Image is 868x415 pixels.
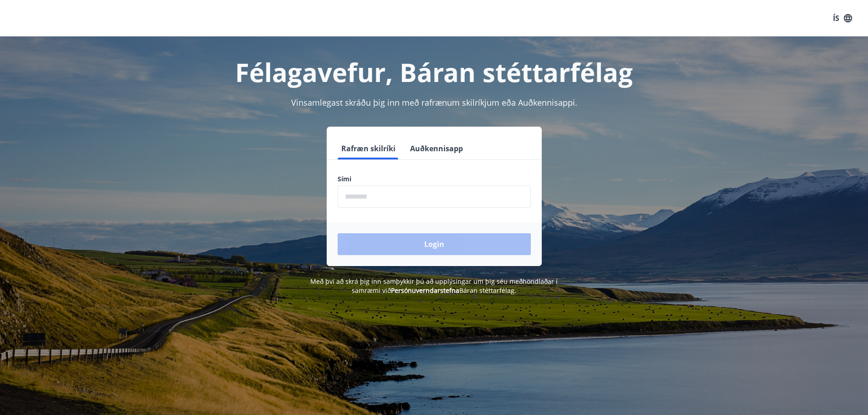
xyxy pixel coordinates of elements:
span: Vinsamlegast skráðu þig inn með rafrænum skilríkjum eða Auðkennisappi. [291,97,577,108]
button: ÍS [828,10,857,26]
button: Rafræn skilríki [338,138,399,159]
h1: Félagavefur, Báran stéttarfélag [117,55,751,89]
a: Persónuverndarstefna [391,286,459,295]
span: Með því að skrá þig inn samþykkir þú að upplýsingar um þig séu meðhöndlaðar í samræmi við Báran s... [310,277,558,295]
button: Auðkennisapp [406,138,467,159]
label: Sími [338,174,531,184]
